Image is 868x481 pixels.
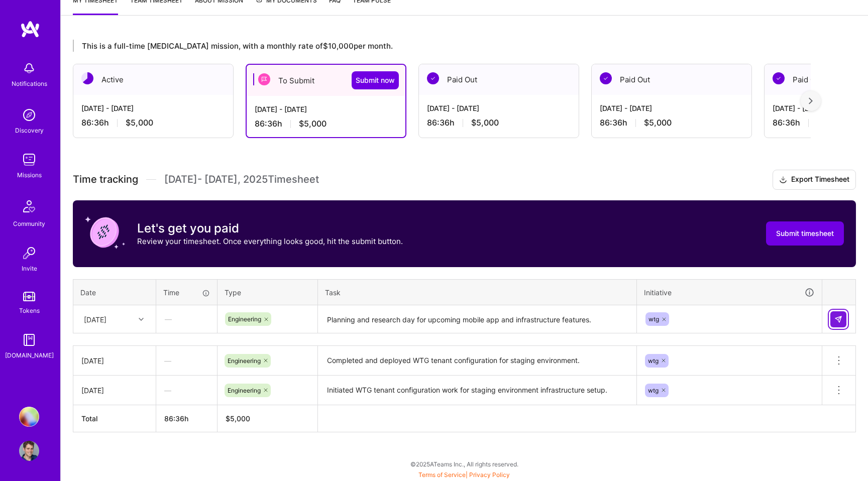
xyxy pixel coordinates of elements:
[255,104,397,114] div: [DATE] - [DATE]
[19,58,39,78] img: bell
[12,78,47,89] div: Notifications
[81,355,148,366] div: [DATE]
[773,72,785,84] img: Paid Out
[600,117,743,128] div: 86:36 h
[19,305,40,316] div: Tokens
[164,173,319,186] span: [DATE] - [DATE] , 2025 Timesheet
[644,117,672,128] span: $5,000
[19,407,39,427] img: Jimini Health: Frontend Engineer for Sage Platform
[648,387,659,394] span: wtg
[73,64,233,95] div: Active
[592,64,751,95] div: Paid Out
[156,405,218,432] th: 86:36h
[228,315,261,323] span: Engineering
[779,175,787,185] i: icon Download
[247,65,405,96] div: To Submit
[163,287,210,298] div: Time
[84,314,106,324] div: [DATE]
[22,263,37,274] div: Invite
[17,407,42,427] a: Jimini Health: Frontend Engineer for Sage Platform
[81,72,93,84] img: Active
[648,315,659,323] span: wtg
[600,72,612,84] img: Paid Out
[318,279,637,305] th: Task
[255,118,397,129] div: 86:36 h
[17,170,42,180] div: Missions
[319,306,635,333] textarea: Planning and research day for upcoming mobile app and infrastructure features.
[258,73,270,85] img: To Submit
[834,315,842,323] img: Submit
[600,103,743,113] div: [DATE] - [DATE]
[5,350,54,360] div: [DOMAIN_NAME]
[648,357,659,365] span: wtg
[73,279,156,305] th: Date
[157,306,216,332] div: —
[218,279,318,305] th: Type
[17,194,41,218] img: Community
[20,20,40,38] img: logo
[356,75,395,85] span: Submit now
[85,212,125,253] img: coin
[81,117,225,128] div: 86:36 h
[139,317,144,322] i: icon Chevron
[73,405,156,432] th: Total
[19,150,39,170] img: teamwork
[73,173,138,186] span: Time tracking
[137,221,403,236] h3: Let's get you paid
[418,471,510,478] span: |
[319,377,635,405] textarea: Initiated WTG tenant configuration work for staging environment infrastructure setup.
[81,385,148,396] div: [DATE]
[419,64,579,95] div: Paid Out
[644,287,815,298] div: Initiative
[218,405,318,432] th: $5,000
[23,292,35,301] img: tokens
[15,125,44,136] div: Discovery
[156,377,217,404] div: —
[469,471,510,478] a: Privacy Policy
[13,218,45,229] div: Community
[418,471,466,478] a: Terms of Service
[17,441,42,461] a: User Avatar
[427,72,439,84] img: Paid Out
[427,103,571,113] div: [DATE] - [DATE]
[19,441,39,461] img: User Avatar
[471,117,499,128] span: $5,000
[81,103,225,113] div: [DATE] - [DATE]
[60,451,868,476] div: © 2025 ATeams Inc., All rights reserved.
[773,170,856,190] button: Export Timesheet
[73,40,811,52] div: This is a full-time [MEDICAL_DATA] mission, with a monthly rate of $10,000 per month.
[352,71,399,89] button: Submit now
[156,347,217,374] div: —
[126,117,153,128] span: $5,000
[19,105,39,125] img: discovery
[228,357,261,365] span: Engineering
[427,117,571,128] div: 86:36 h
[766,221,844,246] button: Submit timesheet
[228,387,261,394] span: Engineering
[19,243,39,263] img: Invite
[319,347,635,375] textarea: Completed and deployed WTG tenant configuration for staging environment.
[137,236,403,247] p: Review your timesheet. Once everything looks good, hit the submit button.
[809,97,813,104] img: right
[776,228,834,238] span: Submit timesheet
[830,311,847,327] div: null
[299,118,327,129] span: $5,000
[19,330,39,350] img: guide book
